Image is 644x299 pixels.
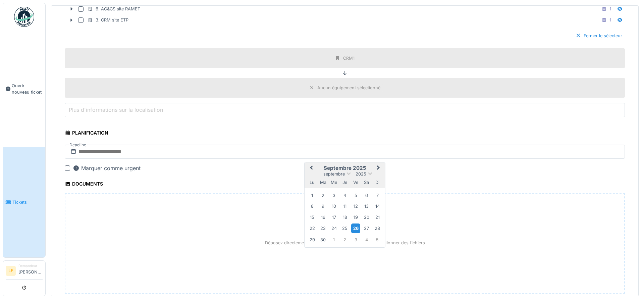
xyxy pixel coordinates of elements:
div: Choose vendredi 5 septembre 2025 [351,191,360,200]
div: Choose jeudi 4 septembre 2025 [340,191,349,200]
div: Choose dimanche 21 septembre 2025 [373,213,382,222]
div: Choose samedi 13 septembre 2025 [362,202,371,211]
div: CRM1 [343,55,355,61]
div: Marquer comme urgent [73,164,141,172]
div: Choose mercredi 3 septembre 2025 [329,191,338,200]
img: Badge_color-CXgf-gQk.svg [14,7,34,27]
div: mercredi [329,178,338,187]
span: Tickets [12,199,43,205]
div: Choose samedi 6 septembre 2025 [362,191,371,200]
div: Choose dimanche 7 septembre 2025 [373,191,382,200]
div: Aucun équipement sélectionné [317,85,380,91]
div: Choose lundi 29 septembre 2025 [308,235,317,244]
label: Plus d'informations sur la localisation [67,106,164,114]
li: [PERSON_NAME] [18,263,43,278]
div: samedi [362,178,371,187]
div: Choose mardi 16 septembre 2025 [319,213,328,222]
div: Planification [65,128,108,139]
div: Choose dimanche 14 septembre 2025 [373,202,382,211]
span: septembre [323,171,345,177]
div: Month septembre, 2025 [307,190,383,245]
a: LF Demandeur[PERSON_NAME] [6,263,43,280]
div: Choose lundi 8 septembre 2025 [308,202,317,211]
div: Choose jeudi 11 septembre 2025 [340,202,349,211]
div: vendredi [351,178,360,187]
a: Tickets [3,147,45,258]
button: Previous Month [305,163,316,174]
div: Documents [65,179,103,190]
div: Choose lundi 1 septembre 2025 [308,191,317,200]
div: Choose lundi 15 septembre 2025 [308,213,317,222]
div: Choose jeudi 2 octobre 2025 [340,235,349,244]
div: 6. AC&CS site RAMET [88,6,140,12]
div: Choose mercredi 1 octobre 2025 [329,235,338,244]
div: Choose jeudi 25 septembre 2025 [340,224,349,233]
div: Choose jeudi 18 septembre 2025 [340,213,349,222]
div: lundi [308,178,317,187]
div: Choose mardi 9 septembre 2025 [319,202,328,211]
p: Déposez directement des fichiers ici, ou cliquez pour sélectionner des fichiers [265,240,425,246]
div: Choose mercredi 24 septembre 2025 [329,224,338,233]
div: 1 [609,6,611,12]
div: jeudi [340,178,349,187]
div: Choose mardi 2 septembre 2025 [319,191,328,200]
h2: septembre 2025 [305,165,385,171]
div: Choose dimanche 5 octobre 2025 [373,235,382,244]
div: Choose mercredi 10 septembre 2025 [329,202,338,211]
div: Demandeur [18,263,43,268]
div: Choose mardi 23 septembre 2025 [319,224,328,233]
div: Choose samedi 27 septembre 2025 [362,224,371,233]
div: Choose vendredi 19 septembre 2025 [351,213,360,222]
div: mardi [319,178,328,187]
div: Choose vendredi 3 octobre 2025 [351,235,360,244]
div: Choose samedi 20 septembre 2025 [362,213,371,222]
div: Choose dimanche 28 septembre 2025 [373,224,382,233]
div: 3. CRM site ETP [88,17,128,23]
div: Choose mardi 30 septembre 2025 [319,235,328,244]
span: 2025 [356,171,366,177]
div: Fermer le sélecteur [573,31,625,40]
div: Choose samedi 4 octobre 2025 [362,235,371,244]
a: Ouvrir nouveau ticket [3,31,45,147]
li: LF [6,266,16,276]
div: Choose vendredi 26 septembre 2025 [351,223,360,233]
div: Choose mercredi 17 septembre 2025 [329,213,338,222]
span: Ouvrir nouveau ticket [12,83,43,95]
div: Choose lundi 22 septembre 2025 [308,224,317,233]
div: dimanche [373,178,382,187]
button: Next Month [374,163,384,174]
div: Choose vendredi 12 septembre 2025 [351,202,360,211]
div: 1 [609,17,611,23]
label: Deadline [69,141,87,149]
